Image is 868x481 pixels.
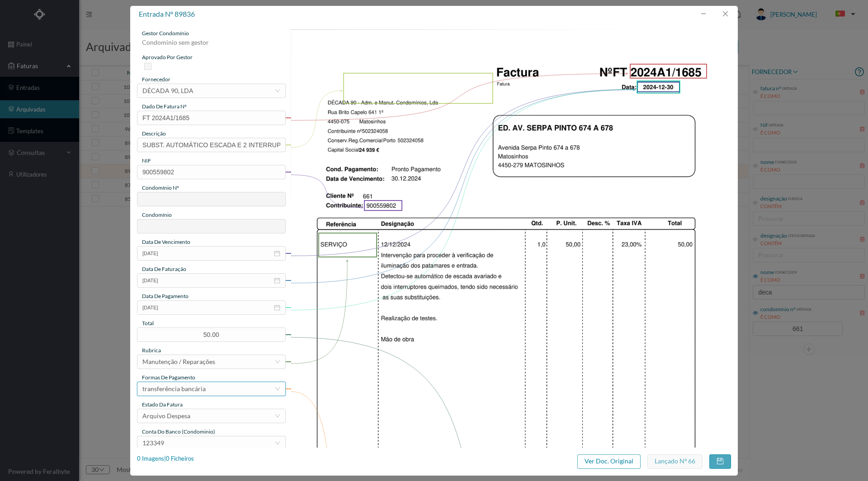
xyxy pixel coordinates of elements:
[647,454,703,469] button: Lançado nº 66
[274,250,280,257] i: icon: calendar
[142,355,215,369] div: Manutenção / Reparações
[142,347,161,354] span: rubrica
[139,9,195,18] span: entrada nº 89836
[142,293,189,299] span: data de pagamento
[275,88,280,93] i: icon: down
[274,304,280,311] i: icon: calendar
[142,374,195,381] span: Formas de Pagamento
[828,7,859,22] button: PT
[142,428,215,435] span: conta do banco (condominio)
[142,238,190,245] span: data de vencimento
[142,266,186,272] span: data de faturação
[577,454,641,469] button: Ver Doc. Original
[142,76,170,83] span: fornecedor
[142,436,164,450] div: 123349
[275,440,280,446] i: icon: down
[137,37,286,53] div: Condominio sem gestor
[142,84,193,98] div: DÉCADA 90, LDA
[275,413,280,419] i: icon: down
[275,386,280,392] i: icon: down
[142,103,187,110] span: dado de fatura nº
[142,157,151,164] span: NIF
[142,30,189,37] span: gestor condomínio
[275,359,280,364] i: icon: down
[137,454,194,463] div: 0 Imagens | 0 Ficheiros
[142,211,172,218] span: condomínio
[274,277,280,284] i: icon: calendar
[142,401,183,408] span: estado da fatura
[142,382,206,396] div: transferência bancária
[142,130,166,137] span: descrição
[142,184,179,191] span: condomínio nº
[142,409,190,423] div: Arquivo Despesa
[142,320,154,327] span: total
[142,54,193,61] span: aprovado por gestor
